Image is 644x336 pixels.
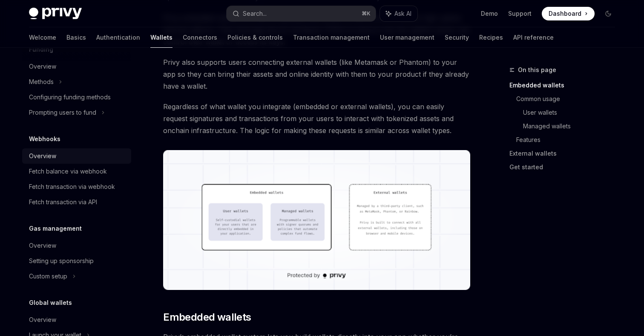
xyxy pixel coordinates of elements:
div: Fetch balance via webhook [29,166,107,177]
a: Features [516,133,622,147]
a: Demo [481,9,498,18]
h5: Gas management [29,223,82,234]
span: Embedded wallets [163,310,251,324]
img: images/walletoverview.png [163,150,470,290]
a: Support [508,9,532,18]
span: Regardless of what wallet you integrate (embedded or external wallets), you can easily request si... [163,101,470,136]
a: Overview [22,59,131,74]
a: Connectors [183,27,217,48]
div: Configuring funding methods [29,92,111,102]
div: Overview [29,315,56,325]
div: Custom setup [29,271,67,281]
a: Fetch transaction via API [22,194,131,210]
a: Basics [66,27,86,48]
div: Overview [29,61,56,72]
span: Privy also supports users connecting external wallets (like Metamask or Phantom) to your app so t... [163,56,470,92]
a: Transaction management [293,27,370,48]
div: Search... [243,9,267,19]
a: External wallets [509,147,622,160]
a: Configuring funding methods [22,90,131,105]
div: Overview [29,151,56,161]
a: Overview [22,312,131,327]
div: Methods [29,77,54,87]
a: Managed wallets [523,119,622,133]
img: dark logo [29,8,82,20]
a: Overview [22,148,131,164]
a: API reference [513,27,554,48]
a: Dashboard [542,7,595,20]
button: Ask AI [380,6,417,21]
a: User wallets [523,106,622,119]
h5: Global wallets [29,298,72,308]
a: Welcome [29,27,56,48]
a: Fetch transaction via webhook [22,179,131,194]
a: Embedded wallets [509,78,622,92]
div: Prompting users to fund [29,107,96,118]
a: Policies & controls [227,27,283,48]
span: On this page [518,65,556,75]
a: Common usage [516,92,622,106]
a: Authentication [96,27,140,48]
a: Fetch balance via webhook [22,164,131,179]
a: Security [445,27,469,48]
span: Ask AI [394,9,411,18]
a: Wallets [150,27,172,48]
a: Get started [509,160,622,174]
span: ⌘ K [362,10,371,17]
button: Toggle dark mode [601,7,615,20]
div: Setting up sponsorship [29,256,94,266]
span: Dashboard [549,9,581,18]
h5: Webhooks [29,134,60,144]
button: Search...⌘K [227,6,376,21]
a: Recipes [479,27,503,48]
div: Fetch transaction via webhook [29,182,115,192]
a: Overview [22,238,131,253]
div: Overview [29,240,56,251]
a: User management [380,27,434,48]
a: Setting up sponsorship [22,253,131,269]
div: Fetch transaction via API [29,197,97,207]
